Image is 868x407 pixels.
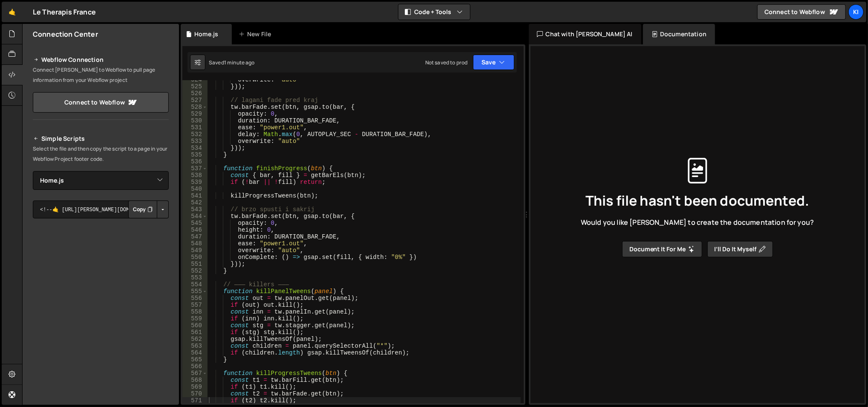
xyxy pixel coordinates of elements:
[182,288,208,295] div: 555
[182,322,208,329] div: 560
[182,83,208,90] div: 525
[182,233,208,240] div: 547
[182,186,208,192] div: 540
[182,363,208,370] div: 566
[182,267,208,274] div: 552
[182,131,208,138] div: 532
[182,397,208,404] div: 571
[182,138,208,145] div: 533
[622,241,702,257] button: Document it for me
[182,172,208,179] div: 538
[182,110,208,117] div: 529
[33,55,169,65] h2: Webflow Connection
[182,227,208,233] div: 546
[239,30,274,38] div: New File
[182,336,208,343] div: 562
[182,377,208,384] div: 568
[33,134,169,144] h2: Simple Scripts
[182,179,208,186] div: 539
[182,124,208,131] div: 531
[643,24,715,44] div: Documentation
[33,144,169,164] p: Select the file and then copy the script to a page in your Webflow Project footer code.
[182,261,208,267] div: 551
[182,192,208,199] div: 541
[182,384,208,390] div: 569
[182,117,208,124] div: 530
[182,329,208,336] div: 561
[182,145,208,151] div: 534
[194,30,218,38] div: Home.js
[182,356,208,363] div: 565
[33,29,98,39] h2: Connection Center
[182,254,208,261] div: 550
[128,201,157,218] button: Copy
[182,343,208,349] div: 563
[182,220,208,227] div: 545
[182,90,208,97] div: 526
[182,206,208,213] div: 543
[182,302,208,308] div: 557
[182,165,208,172] div: 537
[182,213,208,220] div: 544
[182,295,208,302] div: 556
[33,315,170,392] iframe: YouTube video player
[473,55,514,70] button: Save
[33,92,169,113] a: Connect to Webflow
[182,240,208,247] div: 548
[529,24,641,44] div: Chat with [PERSON_NAME] AI
[848,4,864,20] a: Ki
[182,370,208,377] div: 567
[182,97,208,104] div: 527
[581,218,814,227] span: Would you like [PERSON_NAME] to create the documentation for you?
[182,151,208,158] div: 535
[707,241,773,257] button: I’ll do it myself
[585,194,809,207] span: This file hasn't been documented.
[33,233,170,309] iframe: YouTube video player
[182,390,208,397] div: 570
[425,59,468,66] div: Not saved to prod
[2,2,23,22] a: 🤙
[182,247,208,254] div: 549
[33,7,96,17] div: Le Therapis France
[182,308,208,315] div: 558
[398,4,470,20] button: Code + Tools
[182,199,208,206] div: 542
[128,201,169,218] div: Button group with nested dropdown
[224,59,255,66] div: 1 minute ago
[182,349,208,356] div: 564
[182,104,208,110] div: 528
[33,65,169,85] p: Connect [PERSON_NAME] to Webflow to pull page information from your Webflow project
[182,281,208,288] div: 554
[209,59,255,66] div: Saved
[182,274,208,281] div: 553
[757,4,846,20] a: Connect to Webflow
[182,315,208,322] div: 559
[182,158,208,165] div: 536
[33,201,169,218] textarea: <!--🤙 [URL][PERSON_NAME][DOMAIN_NAME]> <script>document.addEventListener("DOMContentLoaded", func...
